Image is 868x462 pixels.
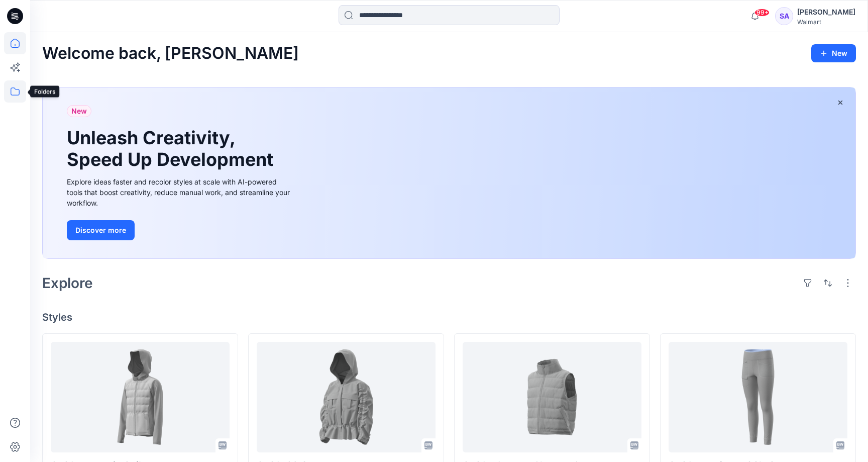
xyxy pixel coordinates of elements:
a: OTG3509 Cargo Jacket [257,342,436,452]
div: Walmart [797,18,855,26]
a: OTG3517 Hybrid Quilted Jacket [51,342,230,452]
a: OTG3444 Hike LEGGING [669,342,847,452]
div: [PERSON_NAME] [797,6,855,18]
div: SA [775,7,793,25]
span: New [71,105,87,117]
div: Explore ideas faster and recolor styles at scale with AI-powered tools that boost creativity, red... [67,176,293,208]
button: New [811,44,856,62]
h1: Unleash Creativity, Speed Up Development [67,127,278,170]
button: Discover more [67,220,135,240]
h4: Styles [42,311,856,323]
a: OTG3513 REVERSIBLE VEST [463,342,641,452]
a: Discover more [67,220,293,240]
span: 99+ [754,9,770,17]
h2: Explore [42,275,93,291]
h2: Welcome back, [PERSON_NAME] [42,44,299,63]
